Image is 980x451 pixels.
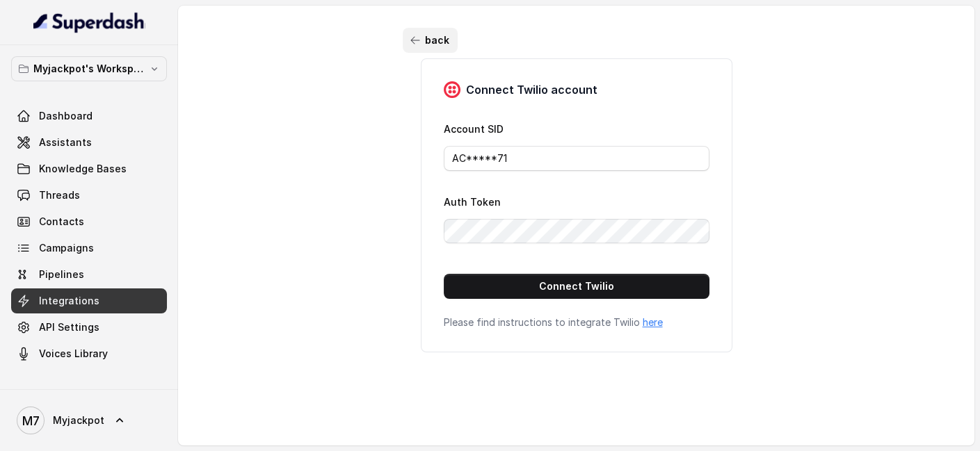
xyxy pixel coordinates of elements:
[53,413,104,427] span: Myjackpot
[39,109,93,123] span: Dashboard
[466,81,597,98] h3: Connect Twilio account
[39,320,99,334] span: API Settings
[11,341,167,366] a: Voices Library
[403,28,458,53] button: back
[11,401,167,440] a: Myjackpot
[11,104,167,129] a: Dashboard
[39,347,108,361] span: Voices Library
[11,288,167,313] a: Integrations
[11,262,167,287] a: Pipelines
[39,162,127,176] span: Knowledge Bases
[643,316,663,328] a: here
[444,196,501,208] label: Auth Token
[11,236,167,261] a: Campaigns
[444,81,460,98] img: twilio.7c09a4f4c219fa09ad352260b0a8157b.svg
[444,123,504,135] label: Account SID
[11,130,167,155] a: Assistants
[11,209,167,234] a: Contacts
[22,413,40,428] text: M7
[11,183,167,208] a: Threads
[39,136,92,149] span: Assistants
[39,268,84,281] span: Pipelines
[444,274,709,299] button: Connect Twilio
[39,294,99,308] span: Integrations
[33,60,145,77] p: Myjackpot's Workspace
[11,315,167,340] a: API Settings
[11,56,167,81] button: Myjackpot's Workspace
[39,241,94,255] span: Campaigns
[33,11,145,33] img: light.svg
[39,188,80,202] span: Threads
[444,315,709,329] p: Please find instructions to integrate Twilio
[39,215,84,229] span: Contacts
[11,156,167,181] a: Knowledge Bases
